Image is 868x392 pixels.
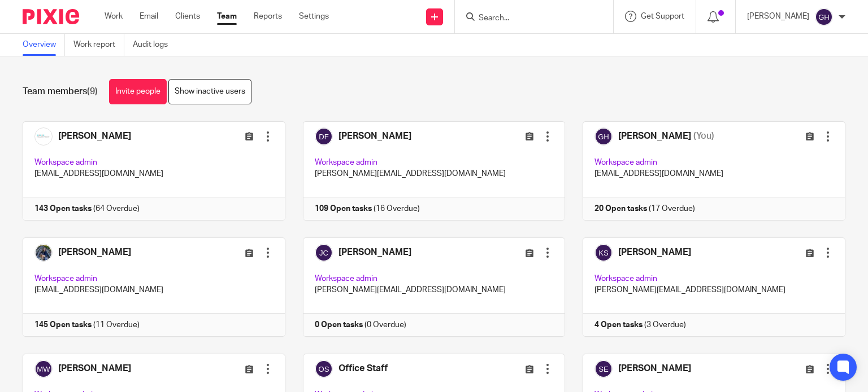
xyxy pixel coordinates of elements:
[299,11,329,22] a: Settings
[105,11,123,22] a: Work
[175,11,200,22] a: Clients
[217,11,237,22] a: Team
[168,79,251,104] a: Show inactive users
[641,12,684,20] span: Get Support
[23,86,98,98] h1: Team members
[109,79,167,104] a: Invite people
[23,34,65,56] a: Overview
[478,14,579,24] input: Search
[23,9,79,24] img: Pixie
[815,8,833,26] img: svg%3E
[140,11,158,22] a: Email
[747,11,809,22] p: [PERSON_NAME]
[73,34,124,56] a: Work report
[133,34,176,56] a: Audit logs
[254,11,282,22] a: Reports
[87,87,98,96] span: (9)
